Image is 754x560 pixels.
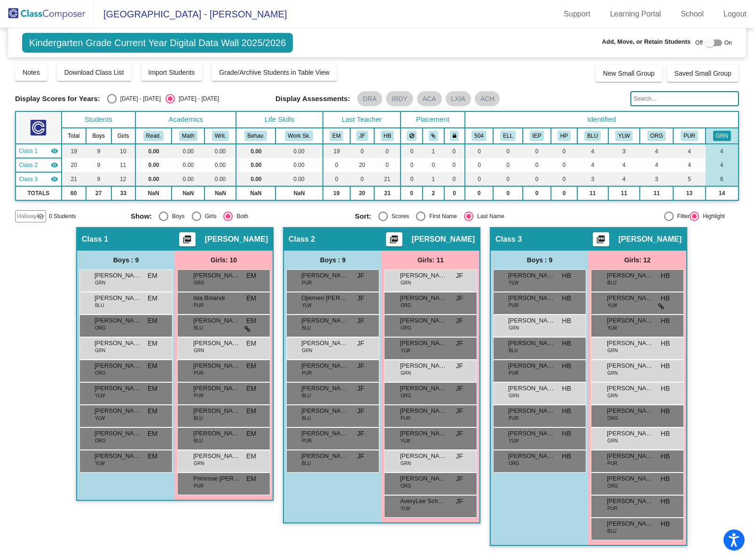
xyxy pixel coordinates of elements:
[444,186,465,200] td: 0
[244,131,267,141] button: Behav.
[193,316,240,325] span: [PERSON_NAME]
[62,128,86,144] th: Total
[423,186,444,200] td: 2
[596,65,662,82] button: New Small Group
[107,94,219,103] mat-radio-group: Select an option
[357,361,364,371] span: JF
[181,235,193,248] mat-icon: picture_as_pdf
[302,370,312,377] span: PUR
[456,293,463,303] span: JF
[551,128,577,144] th: Health Plan
[204,144,236,158] td: 0.00
[16,144,62,158] td: Erin McEnery - No Class Name
[212,64,337,81] button: Grade/Archive Students in Table View
[204,172,236,186] td: 0.00
[95,370,106,377] span: ORG
[619,235,682,244] span: [PERSON_NAME]
[473,212,504,221] div: Last Name
[236,158,275,172] td: 0.00
[323,186,350,200] td: 19
[51,161,58,169] mat-icon: visibility
[246,316,256,326] span: EM
[401,172,423,186] td: 0
[374,158,401,172] td: 0
[401,128,423,144] th: Keep away students
[562,271,571,281] span: HB
[135,172,172,186] td: 0.00
[301,339,348,348] span: [PERSON_NAME]
[508,361,555,371] span: [PERSON_NAME]
[374,144,401,158] td: 0
[608,186,640,200] td: 11
[423,128,444,144] th: Keep with students
[456,361,463,371] span: JF
[456,339,463,348] span: JF
[193,339,240,348] span: [PERSON_NAME]
[204,186,236,200] td: NaN
[675,70,731,77] span: Saved Small Group
[23,69,40,76] span: Notes
[301,271,348,280] span: [PERSON_NAME] [PERSON_NAME]
[117,95,161,103] div: [DATE] - [DATE]
[508,271,555,280] span: [PERSON_NAME]
[608,158,640,172] td: 4
[179,232,196,246] button: Print Students Details
[77,251,175,269] div: Boys : 9
[386,232,402,246] button: Print Students Details
[444,172,465,186] td: 0
[86,158,111,172] td: 9
[401,279,411,286] span: GRN
[175,251,273,269] div: Girls: 10
[193,293,240,303] span: Isla Bolandi
[51,175,58,183] mat-icon: visibility
[562,361,571,371] span: HB
[417,91,442,106] mat-chip: ACA
[301,293,348,303] span: Ojiemen [PERSON_NAME]
[673,128,705,144] th: Purple Team
[471,131,487,141] button: 504
[22,33,293,53] span: Kindergarten Grade Current Year Digital Data Wall 2025/2026
[595,235,606,248] mat-icon: picture_as_pdf
[661,271,670,281] span: HB
[673,186,705,200] td: 13
[607,324,617,331] span: YLW
[508,293,555,303] span: [PERSON_NAME]
[607,370,618,377] span: GRN
[401,302,411,309] span: ORG
[62,111,135,128] th: Students
[233,212,248,221] div: Both
[111,128,135,144] th: Girls
[508,316,555,325] span: [PERSON_NAME]
[577,172,608,186] td: 3
[493,158,523,172] td: 0
[94,271,141,280] span: [PERSON_NAME]
[577,158,608,172] td: 4
[194,324,203,331] span: BLU
[135,111,236,128] th: Academics
[355,212,572,221] mat-radio-group: Select an option
[706,172,738,186] td: 6
[111,172,135,186] td: 12
[172,172,204,186] td: 0.00
[557,7,598,22] a: Support
[495,235,522,244] span: Class 3
[562,293,571,303] span: HB
[530,131,544,141] button: IEP
[695,39,703,47] span: Off
[148,339,157,348] span: EM
[141,64,203,81] button: Import Students
[350,158,375,172] td: 20
[194,279,204,286] span: ORG
[509,347,518,354] span: BLU
[111,186,135,200] td: 33
[16,158,62,172] td: Jennie Fink - No Class Name
[509,279,518,286] span: YLW
[17,212,37,221] span: Hallway
[444,144,465,158] td: 0
[640,144,673,158] td: 4
[135,158,172,172] td: 0.00
[523,186,551,200] td: 0
[323,128,350,144] th: Erin McEnery
[706,186,738,200] td: 14
[94,361,141,371] span: [PERSON_NAME]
